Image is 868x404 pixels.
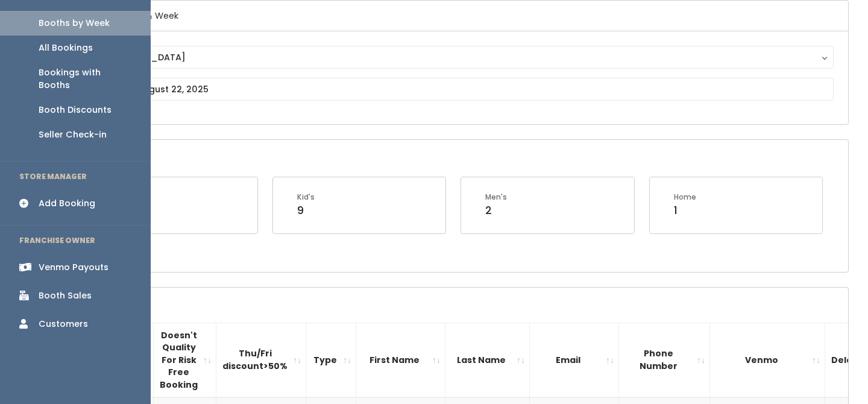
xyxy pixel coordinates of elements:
[619,323,710,397] th: Phone Number: activate to sort column ascending
[530,323,619,397] th: Email: activate to sort column ascending
[306,323,356,397] th: Type: activate to sort column ascending
[39,17,110,30] div: Booths by Week
[39,318,88,330] div: Customers
[77,78,834,101] input: August 16 - August 22, 2025
[445,323,530,397] th: Last Name: activate to sort column ascending
[297,192,315,203] div: Kid's
[297,203,315,218] div: 9
[356,323,445,397] th: First Name: activate to sort column ascending
[39,128,107,141] div: Seller Check-in
[88,51,822,64] div: [GEOGRAPHIC_DATA]
[485,203,507,218] div: 2
[39,66,131,92] div: Bookings with Booths
[39,289,92,302] div: Booth Sales
[39,42,93,54] div: All Bookings
[710,323,825,397] th: Venmo: activate to sort column ascending
[77,46,834,69] button: [GEOGRAPHIC_DATA]
[39,104,112,116] div: Booth Discounts
[39,261,108,274] div: Venmo Payouts
[674,192,696,203] div: Home
[39,197,95,210] div: Add Booking
[485,192,507,203] div: Men's
[154,323,216,397] th: Doesn't Quality For Risk Free Booking : activate to sort column ascending
[216,323,306,397] th: Thu/Fri discount&gt;50%: activate to sort column ascending
[674,203,696,218] div: 1
[62,1,848,31] h6: Select Location & Week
